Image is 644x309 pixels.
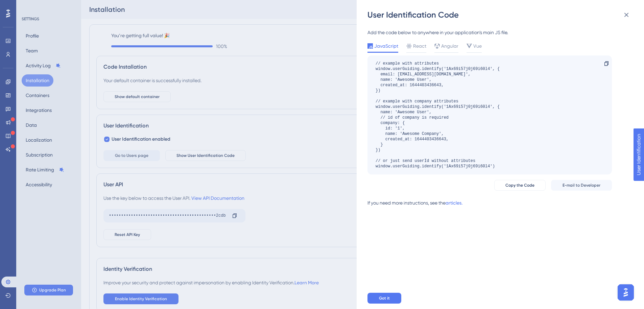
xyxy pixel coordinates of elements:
div: User Identification Code [367,9,635,20]
span: User Identification [5,2,47,10]
a: articles. [446,199,462,212]
button: Copy the Code [494,180,546,191]
span: Angular [441,42,458,50]
iframe: UserGuiding AI Assistant Launcher [616,282,636,303]
span: JavaScript [374,42,398,50]
div: If you need more instructions, see the [367,199,446,207]
button: E-mail to Developer [551,180,612,191]
span: Got it [379,295,390,301]
span: Vue [473,42,482,50]
button: Got it [367,293,401,304]
div: Add the code below to anywhere in your application’s main JS file. [367,28,612,37]
div: // example with attributes window.userGuiding.identify('1Ax69i57j0j69i60l4', { email: [EMAIL_ADDR... [376,61,500,169]
span: E-mail to Developer [563,183,600,188]
span: Copy the Code [505,183,534,188]
span: React [413,42,426,50]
